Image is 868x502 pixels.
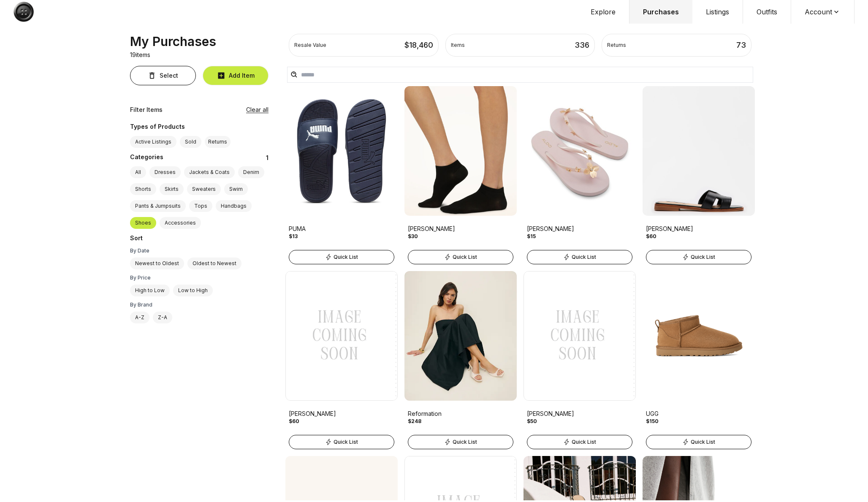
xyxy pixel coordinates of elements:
[130,122,269,133] div: Types of Products
[408,410,513,418] div: Reformation
[160,183,184,195] label: Skirts
[130,183,156,195] label: Shorts
[294,42,326,49] div: Resale Value
[246,106,269,114] button: Clear all
[691,254,715,260] span: Quick List
[149,166,181,178] label: Dresses
[643,248,755,264] a: Quick List
[130,66,196,85] button: Select
[334,254,358,260] span: Quick List
[238,166,264,178] label: Denim
[130,301,269,308] div: By Brand
[404,433,517,449] a: Quick List
[524,271,636,449] a: Product Image[PERSON_NAME]$50Quick List
[524,86,636,264] a: Product Image[PERSON_NAME]$15Quick List
[173,285,213,296] label: Low to High
[289,225,394,233] div: PUMA
[404,86,517,264] a: Product Image[PERSON_NAME]$30Quick List
[404,86,517,216] img: Product Image
[130,217,156,229] label: Shoes
[187,183,221,195] label: Sweaters
[130,166,146,178] label: All
[184,166,235,178] label: Jackets & Coats
[285,248,398,264] a: Quick List
[285,271,398,449] a: Product Image[PERSON_NAME]$60Quick List
[527,410,632,418] div: [PERSON_NAME]
[572,439,596,445] span: Quick List
[14,2,34,22] img: Button Logo
[285,86,398,264] a: Product ImagePUMA$13Quick List
[289,233,298,240] div: $13
[205,136,231,148] button: Returns
[189,200,212,212] label: Tops
[408,418,421,425] div: $248
[153,312,172,323] label: Z-A
[643,86,755,264] a: Product Image[PERSON_NAME]$60Quick List
[607,42,626,49] div: Returns
[180,136,201,148] label: Sold
[524,86,636,216] img: Product Image
[187,258,241,269] label: Oldest to Newest
[575,39,589,51] div: 336
[404,39,433,51] div: $ 18,460
[130,51,150,59] p: 19 items
[224,183,248,195] label: Swim
[527,225,632,233] div: [PERSON_NAME]
[408,233,418,240] div: $30
[404,248,517,264] a: Quick List
[130,136,176,148] label: Active Listings
[643,433,755,449] a: Quick List
[203,66,269,85] button: Add Item
[691,439,715,445] span: Quick List
[130,106,163,114] div: Filter Items
[524,248,636,264] a: Quick List
[524,433,636,449] a: Quick List
[216,200,252,212] label: Handbags
[524,271,636,401] img: Product Image
[527,233,536,240] div: $15
[285,86,398,216] img: Product Image
[130,153,263,163] div: Categories
[130,274,269,281] div: By Price
[643,271,755,401] img: Product Image
[646,225,751,233] div: [PERSON_NAME]
[130,247,269,254] div: By Date
[130,34,216,49] div: My Purchases
[289,410,394,418] div: [PERSON_NAME]
[285,433,398,449] a: Quick List
[736,39,746,51] div: 73
[572,254,596,260] span: Quick List
[646,418,659,425] div: $150
[130,153,269,163] div: 1
[643,86,755,216] img: Product Image
[646,410,751,418] div: UGG
[130,285,170,296] label: High to Low
[130,200,186,212] label: Pants & Jumpsuits
[404,271,517,401] img: Product Image
[130,312,149,323] label: A-Z
[285,271,398,401] img: Product Image
[527,418,537,425] div: $50
[334,439,358,445] span: Quick List
[130,258,184,269] label: Newest to Oldest
[453,439,477,445] span: Quick List
[643,271,755,449] a: Product ImageUGG$150Quick List
[451,42,465,49] div: Items
[404,271,517,449] a: Product ImageReformation$248Quick List
[130,234,269,244] div: Sort
[408,225,513,233] div: [PERSON_NAME]
[160,217,201,229] label: Accessories
[646,233,656,240] div: $60
[453,254,477,260] span: Quick List
[289,418,299,425] div: $60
